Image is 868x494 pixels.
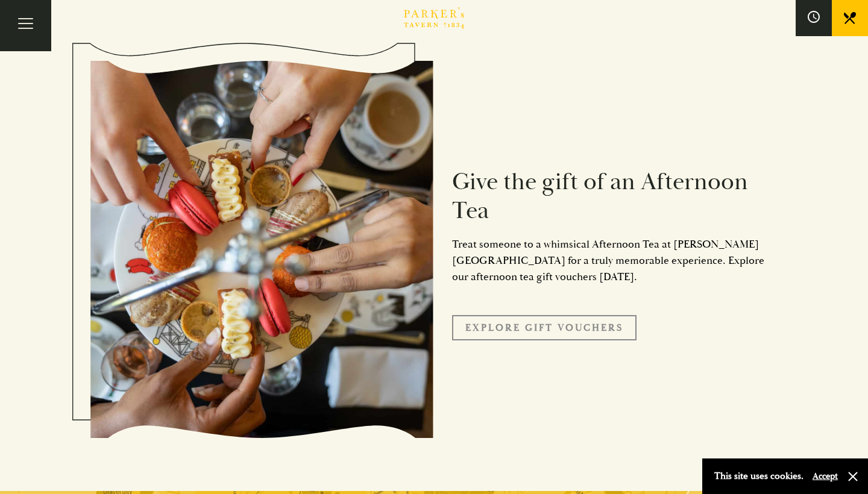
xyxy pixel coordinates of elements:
[452,315,637,340] a: Explore Gift Vouchers
[452,167,778,225] h3: Give the gift of an Afternoon Tea
[813,471,838,482] button: Accept
[452,236,778,285] p: Treat someone to a whimsical Afternoon Tea at [PERSON_NAME][GEOGRAPHIC_DATA] for a truly memorabl...
[714,467,804,485] p: This site uses cookies.
[847,471,859,483] button: Close and accept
